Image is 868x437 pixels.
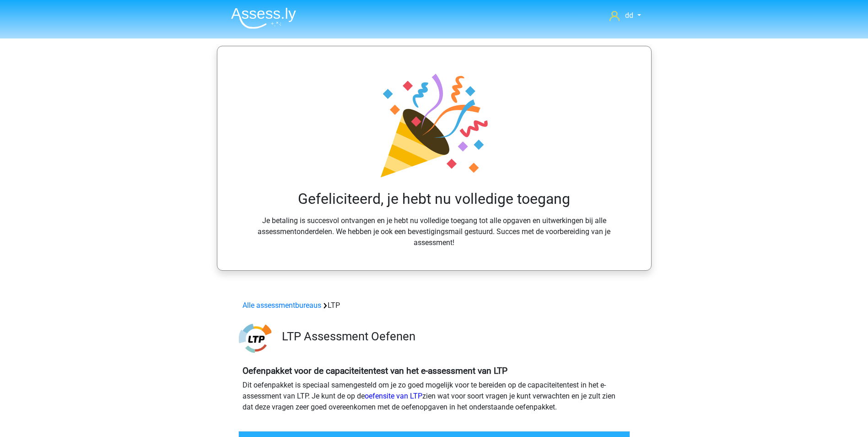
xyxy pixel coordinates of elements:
[239,68,629,248] div: Je betaling is succesvol ontvangen en je hebt nu volledige toegang tot alle opgaven en uitwerking...
[243,380,626,413] p: Dit oefenpakket is speciaal samengesteld om je zo goed mogelijk voor te bereiden op de capaciteit...
[239,300,630,311] div: LTP
[231,7,296,29] img: Assessly
[239,322,271,355] img: ltp.png
[243,301,321,310] a: Alle assessmentbureaus
[243,366,507,376] b: Oefenpakket voor de capaciteitentest van het e-assessment van LTP
[243,190,625,208] h2: Gefeliciteerd, je hebt nu volledige toegang
[606,10,644,21] a: dd
[365,392,422,400] a: oefensite van LTP
[282,329,623,344] h3: LTP Assessment Oefenen
[625,11,633,20] span: dd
